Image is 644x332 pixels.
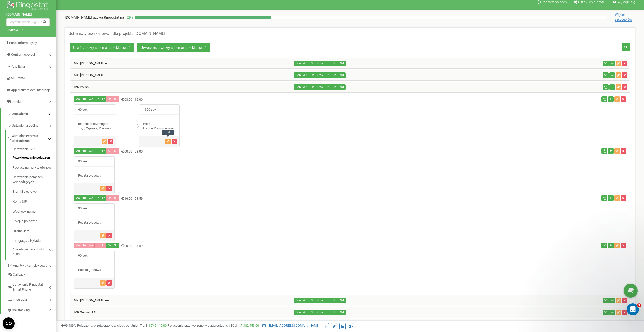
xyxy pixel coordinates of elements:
[338,84,346,90] button: Nd
[294,310,301,315] button: Pon
[70,43,134,52] a: Utwórz nowy schemat przekierowań
[12,112,28,116] span: Ustawienia
[6,18,50,26] input: Wyszukiwanie wg numeru
[11,53,35,56] span: Centrum obsługi
[13,207,56,217] a: Webhook numer
[70,298,109,302] a: Ms. [PERSON_NAME] en
[627,303,639,315] iframe: Intercom live chat
[94,148,101,154] button: Th
[87,96,95,102] button: We
[13,263,47,268] span: Analityka kompleksowa
[316,72,324,78] button: Czw
[87,243,95,248] button: We
[94,243,101,248] button: Th
[106,96,113,102] button: Sa
[101,243,106,248] button: Fr
[113,243,119,248] button: Su
[294,298,301,303] button: Pon
[294,61,301,66] button: Pon
[139,122,179,131] div: IVR / For the Polish number
[70,61,108,65] a: Ms. [PERSON_NAME] ru
[6,12,50,17] a: [DOMAIN_NAME]
[12,65,25,68] span: Analityka
[70,85,89,89] a: IVR Polish
[8,304,56,315] a: Call tracking
[74,220,114,225] div: Poczta głosowa
[8,130,56,145] a: Wirtualna centrala telefoniczna
[8,260,56,270] a: Analityka kompleksowa
[309,61,316,66] button: Śr
[106,148,113,154] button: Sa
[241,324,259,327] a: 7 382 453,00
[94,96,101,102] button: Th
[622,43,630,51] button: Szukaj schematu przekierowań
[294,72,301,78] button: Pon
[13,172,56,187] a: Ustawienia połączeń wychodzących
[77,324,167,327] span: Połączenia przetworzone w ciągu ostatnich 7 dni :
[12,297,27,302] span: Integracja
[338,298,346,303] button: Nd
[316,310,324,315] button: Czw
[70,243,443,249] div: 00:00 - 23:59
[316,61,324,66] button: Czw
[331,310,338,315] button: Sb
[6,27,18,32] div: Projekty
[81,195,87,201] button: Tu
[301,72,309,78] button: Wt
[74,243,81,248] button: Mo
[12,308,30,313] span: Call tracking
[137,43,210,52] a: Utwórz rezerwowy schemat przekierowań
[93,15,124,19] span: używa Ringostat na
[69,31,165,36] h5: Schematy przekierowań dla projektu [DOMAIN_NAME]
[87,195,95,201] button: We
[70,310,96,314] a: IVR German EN
[101,96,106,102] button: Fr
[74,251,92,261] span: 90 sek.
[139,105,161,115] span: 1300 sek.
[70,96,443,103] div: 08:00 - 16:00
[301,84,309,90] button: Wt
[113,96,119,102] button: Su
[301,310,309,315] button: Wt
[74,148,81,154] button: Mo
[81,148,87,154] button: Tu
[74,105,92,115] span: 60 sek.
[294,84,301,90] button: Pon
[331,72,338,78] button: Sb
[9,41,37,45] span: Panel Informacyjny
[12,282,49,292] span: Ustawienia Ringostat Smart Phone
[637,303,641,307] span: 3
[13,197,56,207] a: Konta SIP
[11,76,25,80] span: Mini CRM
[94,195,101,201] button: Th
[61,324,76,327] span: 99,989%
[8,294,56,304] a: Integracja
[615,13,632,22] span: Więcej szczegółów
[262,324,319,327] a: [EMAIL_ADDRESS][DOMAIN_NAME]
[70,73,104,77] a: Ms. [PERSON_NAME]
[331,84,338,90] button: Sb
[74,157,92,167] span: 90 sek.
[338,72,346,78] button: Nd
[309,298,316,303] button: Śr
[13,246,56,256] a: Ankieta jakości obsługi klientaBeta
[87,148,95,154] button: We
[323,72,331,78] button: Pt
[74,96,81,102] button: Mo
[8,120,56,130] a: Ustawienia ogólne
[301,61,309,66] button: Wt
[74,195,81,201] button: Mo
[124,15,135,20] p: 29 %
[81,96,87,102] button: Tu
[106,243,113,248] button: Sa
[338,61,346,66] button: Nd
[13,147,56,153] a: Ustawienia IVR
[323,61,331,66] button: Pt
[167,324,259,327] span: Połączenia przetworzone w ciągu ostatnich 30 dni :
[1,108,56,120] a: Ustawienia
[12,123,38,128] span: Ustawienia ogólne
[11,88,51,92] span: App Marketplace integracje
[70,148,443,155] div: 00:00 - 08:00
[74,173,114,178] div: Poczta głosowa
[113,148,119,154] button: Su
